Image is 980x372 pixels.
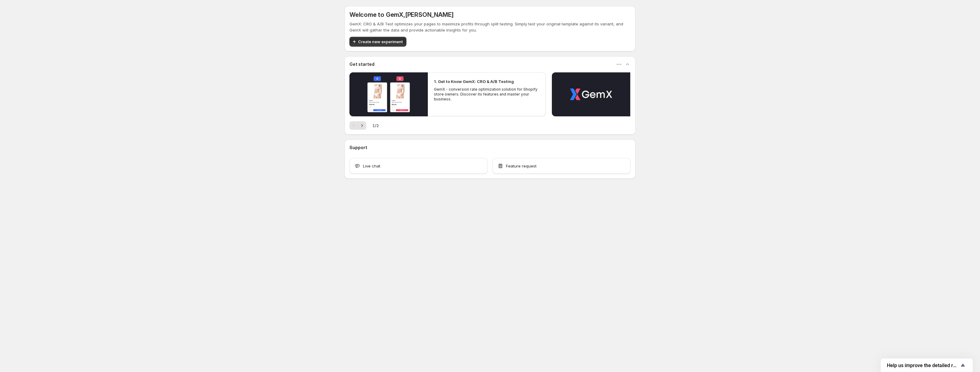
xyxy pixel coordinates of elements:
[372,122,379,129] span: 1 / 2
[349,145,367,151] h3: Support
[363,163,380,169] span: Live chat
[349,72,428,116] button: Play video
[358,121,366,130] button: Next
[506,163,537,169] span: Feature request
[349,37,406,47] button: Create new experiment
[403,11,454,18] span: , [PERSON_NAME]
[887,362,967,369] button: Show survey - Help us improve the detailed report for A/B campaigns
[887,363,959,368] span: Help us improve the detailed report for A/B campaigns
[349,21,631,33] p: GemX: CRO & A/B Test optimizes your pages to maximize profits through split testing. Simply test ...
[434,78,514,85] h2: 1. Get to Know GemX: CRO & A/B Testing
[434,87,539,102] p: GemX - conversion rate optimization solution for Shopify store owners. Discover its features and ...
[349,121,366,130] nav: Pagination
[349,11,454,18] h5: Welcome to GemX
[349,61,375,67] h3: Get started
[358,39,403,45] span: Create new experiment
[552,72,630,116] button: Play video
